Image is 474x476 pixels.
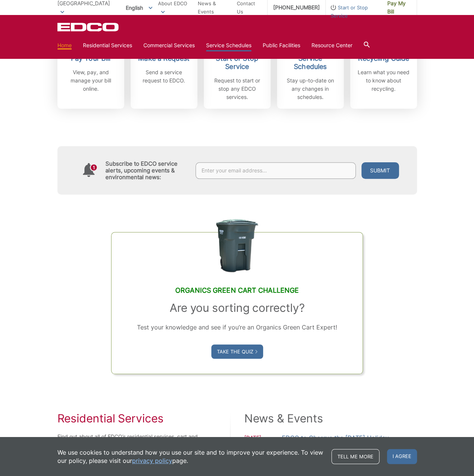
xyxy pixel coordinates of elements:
[350,9,417,109] a: Recycling Guide Learn what you need to know about recycling.
[57,448,324,465] p: We use cookies to understand how you use our site and to improve your experience. To view our pol...
[63,68,119,93] p: View, pay, and manage your bill online.
[126,322,348,332] p: Test your knowledge and see if you’re an Organics Green Cart Expert!
[311,41,352,49] a: Resource Center
[283,76,338,101] p: Stay up-to-date on any changes in schedules.
[244,412,417,425] h2: News & Events
[206,41,251,49] a: Service Schedules
[244,434,282,443] span: [DATE]
[132,457,172,465] a: privacy policy
[57,433,199,449] p: Find out about all of EDCO’s residential services, cart and dumpster sizes, and much more.
[209,76,265,101] p: Request to start or stop any EDCO services.
[282,433,389,443] a: EDCO to Observe the [DATE] Holiday
[57,9,124,109] a: Pay Your Bill View, pay, and manage your bill online.
[126,286,348,295] h2: Organics Green Cart Challenge
[57,41,72,49] a: Home
[131,9,197,109] a: Make a Request Send a service request to EDCO.
[57,22,120,31] a: EDCD logo. Return to the homepage.
[105,160,188,181] h4: Subscribe to EDCO service alerts, upcoming events & environmental news:
[120,1,158,14] span: English
[83,41,132,49] a: Residential Services
[263,41,300,49] a: Public Facilities
[136,68,192,85] p: Send a service request to EDCO.
[57,412,199,425] h2: Residential Services
[361,162,399,179] button: Submit
[283,54,338,71] h2: Service Schedules
[277,9,344,109] a: Service Schedules Stay up-to-date on any changes in schedules.
[356,68,411,93] p: Learn what you need to know about recycling.
[196,162,356,179] input: Enter your email address...
[211,344,263,359] a: Take the Quiz
[209,54,265,71] h2: Start or Stop Service
[126,301,348,314] h3: Are you sorting correctly?
[331,449,379,464] a: Tell me more
[143,41,195,49] a: Commercial Services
